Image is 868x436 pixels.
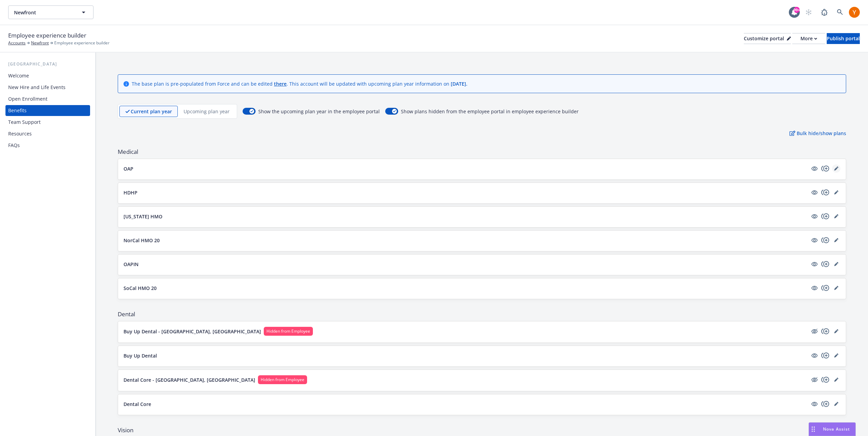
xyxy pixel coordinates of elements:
a: copyPlus [821,327,829,335]
button: Newfront [8,5,93,19]
a: editPencil [832,188,840,197]
a: editPencil [832,376,840,384]
span: Hidden from Employee [261,377,304,383]
p: OAP [124,165,133,172]
a: editPencil [832,327,840,335]
div: 99+ [794,7,800,13]
a: editPencil [832,284,840,292]
a: copyPlus [821,188,829,197]
p: Buy Up Dental [124,352,157,359]
a: copyPlus [821,284,829,292]
div: Customize portal [744,33,791,44]
p: Buy Up Dental - [GEOGRAPHIC_DATA], [GEOGRAPHIC_DATA] [124,328,261,335]
a: visible [810,212,819,220]
a: Benefits [5,105,90,116]
button: Buy Up Dental - [GEOGRAPHIC_DATA], [GEOGRAPHIC_DATA]Hidden from Employee [124,327,808,336]
button: OAP [124,165,808,172]
span: Dental [118,310,846,318]
p: Current plan year [131,108,172,115]
a: visible [810,188,819,197]
div: Welcome [8,70,29,81]
a: copyPlus [821,376,829,384]
a: New Hire and Life Events [5,82,90,93]
p: NorCal HMO 20 [124,237,160,244]
p: Dental Core - [GEOGRAPHIC_DATA], [GEOGRAPHIC_DATA] [124,376,255,383]
a: Start snowing [802,5,815,19]
img: photo [849,7,860,18]
span: hidden [810,327,819,335]
a: Resources [5,128,90,139]
div: Team Support [8,117,41,128]
a: editPencil [832,236,840,244]
a: there [274,81,287,87]
a: copyPlus [821,400,829,408]
a: editPencil [832,260,840,268]
button: SoCal HMO 20 [124,285,808,292]
a: editPencil [832,400,840,408]
div: Open Enrollment [8,93,47,104]
a: copyPlus [821,164,829,173]
a: copyPlus [821,260,829,268]
button: More [792,33,825,44]
a: visible [810,400,819,408]
a: Search [833,5,847,19]
a: Open Enrollment [5,93,90,104]
div: Publish portal [827,33,860,44]
a: editPencil [832,351,840,360]
div: Benefits [8,105,27,116]
p: OAPIN [124,261,139,268]
a: hidden [810,376,819,384]
div: FAQs [8,140,20,151]
span: Newfront [14,9,73,16]
span: Employee experience builder [54,40,110,46]
span: Medical [118,148,846,156]
a: Welcome [5,70,90,81]
button: HDHP [124,189,808,196]
span: Show the upcoming plan year in the employee portal [258,108,380,115]
a: visible [810,164,819,173]
span: . This account will be updated with upcoming plan year information on [287,81,451,87]
a: FAQs [5,140,90,151]
button: Nova Assist [809,422,856,436]
a: visible [810,284,819,292]
a: editPencil [832,212,840,220]
p: HDHP [124,189,138,196]
span: Hidden from Employee [266,328,310,334]
a: Report a Bug [818,5,831,19]
button: Customize portal [744,33,791,44]
p: [US_STATE] HMO [124,213,162,220]
button: Buy Up Dental [124,352,808,359]
a: copyPlus [821,236,829,244]
p: Bulk hide/show plans [790,130,846,137]
div: Drag to move [809,423,818,436]
p: Dental Core [124,401,151,408]
button: Publish portal [827,33,860,44]
a: visible [810,236,819,244]
span: Show plans hidden from the employee portal in employee experience builder [401,108,579,115]
a: editPencil [832,164,840,173]
span: [DATE] . [451,81,467,87]
a: Team Support [5,117,90,128]
button: Dental Core [124,401,808,408]
a: visible [810,351,819,360]
div: [GEOGRAPHIC_DATA] [5,61,90,68]
p: SoCal HMO 20 [124,285,157,292]
a: Newfront [31,40,49,46]
div: Resources [8,128,32,139]
a: visible [810,260,819,268]
span: The base plan is pre-populated from Force and can be edited [132,81,274,87]
button: NorCal HMO 20 [124,237,808,244]
a: Accounts [8,40,26,46]
span: Nova Assist [823,426,850,432]
div: More [800,33,817,44]
p: Upcoming plan year [184,108,230,115]
a: copyPlus [821,212,829,220]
